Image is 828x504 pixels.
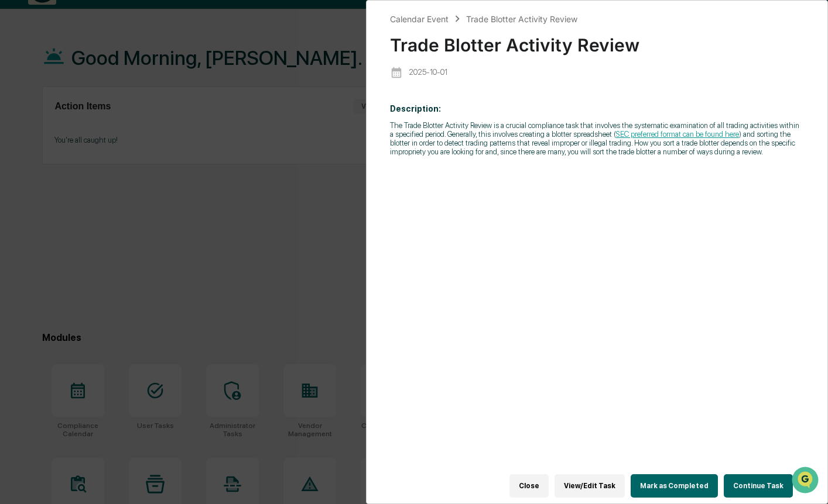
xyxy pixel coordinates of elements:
[631,474,718,498] button: Mark as Completed
[199,93,213,107] button: Start new chat
[390,121,804,156] p: The Trade Blotter Activity Review is a crucial compliance task that involves the systematic exami...
[97,147,145,159] span: Attestations
[23,147,76,159] span: Preclearance
[12,89,33,111] img: 1746055101610-c473b297-6a78-478c-a979-82029cc54cd1
[390,104,441,113] b: Description:
[12,171,21,180] div: 🔎
[40,101,148,111] div: We're available if you need us!
[83,198,142,207] a: Powered byPylon
[555,474,625,498] button: View/Edit Task
[40,89,192,101] div: Start new chat
[616,130,739,139] a: SEC preferred format can be found here
[80,143,150,164] a: 🗄️Attestations
[7,165,78,186] a: 🔎Data Lookup
[390,14,449,24] div: Calendar Event
[23,170,74,181] span: Data Lookup
[7,143,80,164] a: 🖐️Preclearance
[724,474,793,498] button: Continue Task
[12,25,213,43] p: How can we help?
[409,68,447,77] p: 2025-10-01
[390,25,804,56] div: Trade Blotter Activity Review
[12,149,21,158] div: 🖐️
[791,465,822,497] iframe: Open customer support
[85,149,94,158] div: 🗄️
[117,198,142,207] span: Pylon
[466,14,577,24] div: Trade Blotter Activity Review
[509,474,549,498] button: Close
